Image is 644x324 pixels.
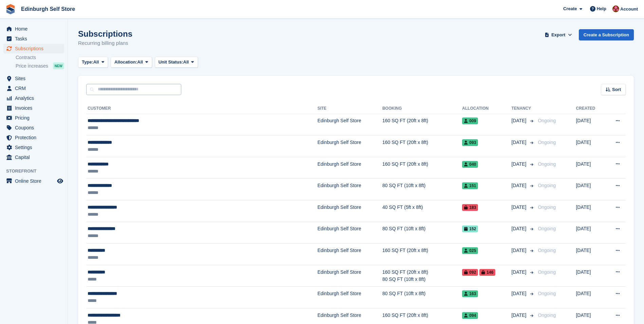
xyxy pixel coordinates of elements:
[3,84,64,93] a: menu
[317,136,382,157] td: Edinburgh Self Store
[78,57,108,68] button: Type: All
[317,200,382,222] td: Edinburgh Self Store
[382,244,462,265] td: 160 SQ FT (20ft x 8ft)
[6,168,68,175] span: Storefront
[78,29,132,38] h1: Subscriptions
[3,143,64,152] a: menu
[137,59,143,66] span: All
[462,139,478,146] span: 093
[511,161,528,168] span: [DATE]
[3,152,64,162] a: menu
[382,222,462,244] td: 80 SQ FT (10ft x 8ft)
[511,247,528,254] span: [DATE]
[538,226,556,231] span: Ongoing
[53,62,64,69] div: NEW
[462,118,478,124] span: 009
[462,312,478,319] span: 094
[382,265,462,287] td: 160 SQ FT (20ft x 8ft) 80 SQ FT (10ft x 8ft)
[317,179,382,200] td: Edinburgh Self Store
[620,6,638,13] span: Account
[155,57,198,68] button: Unit Status: All
[3,74,64,83] a: menu
[15,143,56,152] span: Settings
[511,117,528,124] span: [DATE]
[317,114,382,136] td: Edinburgh Self Store
[15,74,56,83] span: Sites
[576,200,605,222] td: [DATE]
[538,140,556,145] span: Ongoing
[538,161,556,167] span: Ongoing
[462,204,478,211] span: 183
[15,84,56,93] span: CRM
[462,290,478,297] span: 163
[3,93,64,103] a: menu
[511,312,528,319] span: [DATE]
[511,204,528,211] span: [DATE]
[612,5,619,12] img: Lucy Michalec
[462,226,478,232] span: 152
[183,59,189,66] span: All
[382,200,462,222] td: 40 SQ FT (5ft x 8ft)
[16,62,64,70] a: Price increases NEW
[317,157,382,179] td: Edinburgh Self Store
[538,291,556,296] span: Ongoing
[317,287,382,308] td: Edinburgh Self Store
[15,44,56,53] span: Subscriptions
[538,204,556,210] span: Ongoing
[576,244,605,265] td: [DATE]
[612,86,621,93] span: Sort
[576,114,605,136] td: [DATE]
[16,63,48,69] span: Price increases
[597,5,606,12] span: Help
[538,312,556,318] span: Ongoing
[15,103,56,113] span: Invoices
[15,113,56,123] span: Pricing
[462,182,478,189] span: 151
[5,4,16,14] img: stora-icon-8386f47178a22dfd0bd8f6a31ec36ba5ce8667c1dd55bd0f319d3a0aa187defe.svg
[3,103,64,113] a: menu
[538,183,556,188] span: Ongoing
[382,287,462,308] td: 80 SQ FT (10ft x 8ft)
[479,269,495,276] span: 146
[551,32,565,38] span: Export
[93,59,99,66] span: All
[462,103,511,114] th: Allocation
[3,113,64,123] a: menu
[159,59,183,66] span: Unit Status:
[538,269,556,275] span: Ongoing
[3,133,64,142] a: menu
[382,114,462,136] td: 160 SQ FT (20ft x 8ft)
[544,29,573,40] button: Export
[462,269,478,276] span: 092
[382,136,462,157] td: 160 SQ FT (20ft x 8ft)
[16,54,64,61] a: Contracts
[317,103,382,114] th: Site
[15,152,56,162] span: Capital
[511,269,528,276] span: [DATE]
[579,29,634,40] a: Create a Subscription
[15,34,56,43] span: Tasks
[511,182,528,189] span: [DATE]
[382,157,462,179] td: 160 SQ FT (20ft x 8ft)
[15,123,56,132] span: Coupons
[576,103,605,114] th: Created
[538,118,556,123] span: Ongoing
[511,103,535,114] th: Tenancy
[462,161,478,168] span: 040
[576,136,605,157] td: [DATE]
[576,222,605,244] td: [DATE]
[382,179,462,200] td: 80 SQ FT (10ft x 8ft)
[576,179,605,200] td: [DATE]
[114,59,137,66] span: Allocation:
[3,176,64,186] a: menu
[576,287,605,308] td: [DATE]
[78,39,132,47] p: Recurring billing plans
[538,248,556,253] span: Ongoing
[576,157,605,179] td: [DATE]
[3,24,64,34] a: menu
[18,3,78,15] a: Edinburgh Self Store
[317,244,382,265] td: Edinburgh Self Store
[382,103,462,114] th: Booking
[511,290,528,297] span: [DATE]
[3,123,64,132] a: menu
